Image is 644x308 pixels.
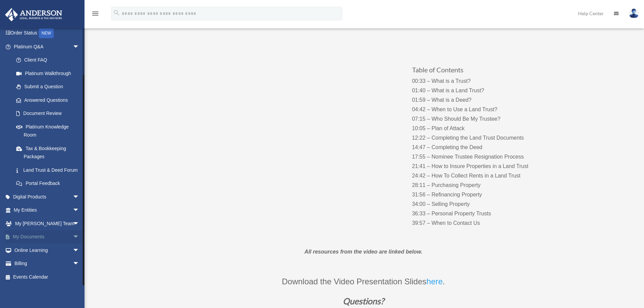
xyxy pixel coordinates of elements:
[113,9,120,17] i: search
[3,8,64,21] img: Anderson Advisors Platinum Portal
[9,67,90,80] a: Platinum Walkthrough
[73,204,86,217] span: arrow_drop_down
[9,107,90,120] a: Document Review
[9,177,90,190] a: Portal Feedback
[629,8,639,18] img: User Pic
[9,93,90,107] a: Answered Questions
[5,243,90,257] a: Online Learningarrow_drop_down
[9,53,90,67] a: Client FAQ
[9,80,90,94] a: Submit a Question
[9,120,90,142] a: Platinum Knowledge Room
[5,217,90,230] a: My [PERSON_NAME] Teamarrow_drop_down
[427,277,443,289] a: here
[181,275,546,297] p: Download the Video Presentation Slides .
[9,163,86,177] a: Land Trust & Deed Forum
[9,142,90,163] a: Tax & Bookkeeping Packages
[305,249,423,255] em: All resources from the video are linked below.
[5,270,90,284] a: Events Calendar
[73,217,86,231] span: arrow_drop_down
[343,296,384,306] em: Questions?
[5,204,90,217] a: My Entitiesarrow_drop_down
[73,40,86,54] span: arrow_drop_down
[412,66,546,76] h3: Table of Contents
[412,76,546,228] p: 00:33 – What is a Trust? 01:40 – What is a Land Trust? 01:59 – What is a Deed? 04:42 – When to Us...
[5,190,90,204] a: Digital Productsarrow_drop_down
[5,26,90,40] a: Order StatusNEW
[91,9,99,18] i: menu
[5,257,90,270] a: Billingarrow_drop_down
[39,28,54,38] div: NEW
[91,12,99,18] a: menu
[73,243,86,257] span: arrow_drop_down
[73,230,86,244] span: arrow_drop_down
[73,190,86,204] span: arrow_drop_down
[73,257,86,271] span: arrow_drop_down
[5,230,90,244] a: My Documentsarrow_drop_down
[5,40,90,53] a: Platinum Q&Aarrow_drop_down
